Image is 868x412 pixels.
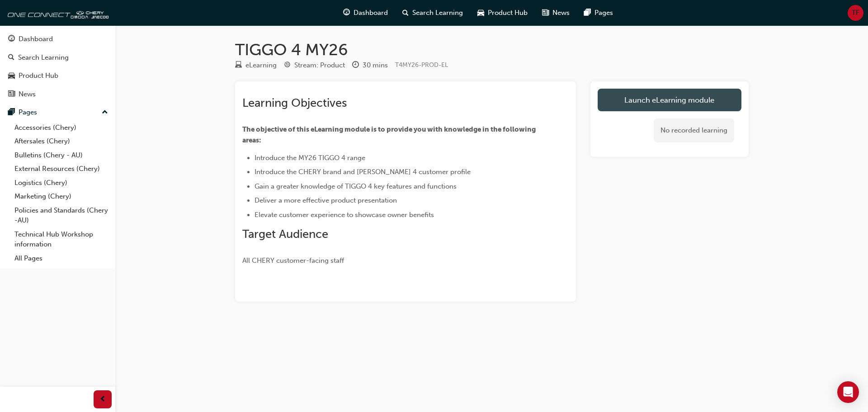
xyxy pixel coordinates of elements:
span: news-icon [542,7,549,19]
div: Search Learning [18,52,69,63]
div: Stream [284,60,345,71]
span: search-icon [402,7,409,19]
a: Technical Hub Workshop information [11,227,112,251]
span: Learning Objectives [242,96,347,110]
span: news-icon [8,90,15,99]
a: Dashboard [4,31,112,47]
span: Target Audience [242,227,328,241]
div: 30 mins [363,60,388,71]
a: Marketing (Chery) [11,189,112,204]
span: prev-icon [99,394,106,405]
button: Pages [4,104,112,121]
span: Deliver a more effective product presentation [255,196,397,204]
div: Product Hub [19,71,58,81]
a: Aftersales (Chery) [11,134,112,148]
span: All CHERY customer-facing staff [242,256,344,265]
span: Introduce the MY26 TIGGO 4 range [255,154,365,162]
span: clock-icon [352,62,359,70]
a: guage-iconDashboard [336,4,395,22]
span: Introduce the CHERY brand and [PERSON_NAME] 4 customer profile [255,168,471,176]
span: News [552,8,570,18]
a: External Resources (Chery) [11,162,112,176]
span: Gain a greater knowledge of TIGGO 4 key features and functions [255,182,457,190]
div: Stream: Product [294,60,345,71]
span: up-icon [102,107,108,118]
a: News [4,86,112,103]
span: pages-icon [8,109,15,117]
a: Logistics (Chery) [11,176,112,190]
h1: TIGGO 4 MY26 [235,40,749,60]
span: Dashboard [354,8,388,18]
span: TF [852,8,859,18]
span: car-icon [477,7,484,19]
button: DashboardSearch LearningProduct HubNews [4,29,112,104]
div: News [19,89,36,99]
div: eLearning [245,60,277,71]
div: Type [235,60,277,71]
span: car-icon [8,72,15,80]
span: Pages [594,8,613,18]
span: Elevate customer experience to showcase owner benefits [255,211,434,219]
div: No recorded learning [654,118,734,142]
span: target-icon [284,62,291,70]
span: Search Learning [412,8,463,18]
span: search-icon [8,54,14,62]
div: Pages [19,107,37,118]
div: Open Intercom Messenger [837,381,859,403]
span: guage-icon [8,35,15,43]
a: Search Learning [4,49,112,66]
a: pages-iconPages [577,4,620,22]
a: Bulletins (Chery - AU) [11,148,112,162]
span: Product Hub [488,8,528,18]
div: Duration [352,60,388,71]
a: Accessories (Chery) [11,121,112,135]
a: search-iconSearch Learning [395,4,470,22]
span: guage-icon [343,7,350,19]
button: TF [848,5,863,21]
div: Dashboard [19,34,53,44]
a: All Pages [11,251,112,265]
a: Policies and Standards (Chery -AU) [11,204,112,227]
span: learningResourceType_ELEARNING-icon [235,62,242,70]
a: car-iconProduct Hub [470,4,535,22]
img: oneconnect [5,4,108,22]
a: Product Hub [4,67,112,84]
a: news-iconNews [535,4,577,22]
span: Learning resource code [395,61,448,69]
span: The objective of this eLearning module is to provide you with knowledge in the following areas: [242,125,537,144]
a: Launch eLearning module [598,89,741,111]
span: pages-icon [584,7,591,19]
